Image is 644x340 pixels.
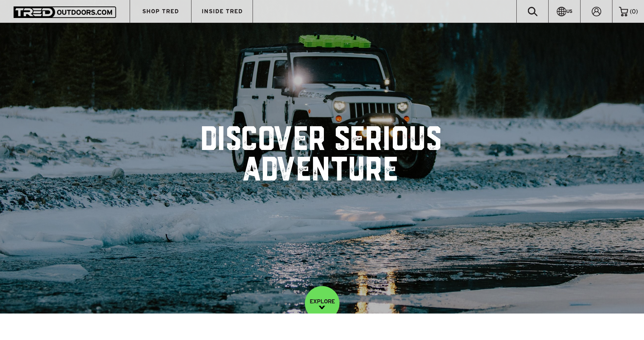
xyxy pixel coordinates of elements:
[142,8,179,14] span: SHOP TRED
[619,7,628,16] img: cart-icon
[135,126,509,187] h1: DISCOVER SERIOUS ADVENTURE
[630,8,638,15] span: ( )
[202,8,243,14] span: INSIDE TRED
[319,306,325,309] img: down-image
[632,8,636,15] span: 0
[14,6,116,18] img: TRED Outdoors America
[305,286,339,321] a: EXPLORE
